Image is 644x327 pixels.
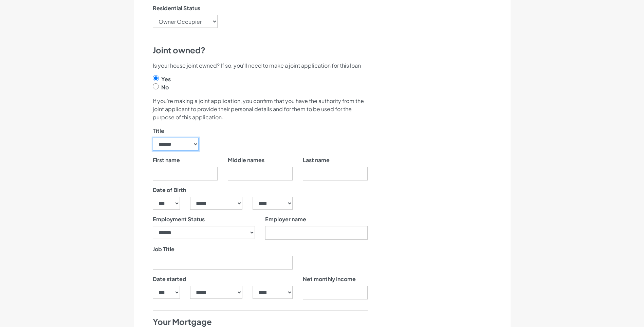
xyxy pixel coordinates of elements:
[161,83,169,91] label: No
[265,215,306,223] label: Employer name
[153,4,200,12] label: Residential Status
[153,127,164,135] label: Title
[303,156,330,164] label: Last name
[153,45,368,56] h4: Joint owned?
[228,156,264,164] label: Middle names
[161,75,171,83] label: Yes
[153,245,174,253] label: Job Title
[153,186,186,194] label: Date of Birth
[153,62,368,70] p: Is your house joint owned? If so, you'll need to make a joint application for this loan
[153,97,368,121] p: If you're making a joint application, you confirm that you have the authority from the joint appl...
[153,275,186,283] label: Date started
[153,156,180,164] label: First name
[153,215,205,223] label: Employment Status
[303,275,356,283] label: Net monthly income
